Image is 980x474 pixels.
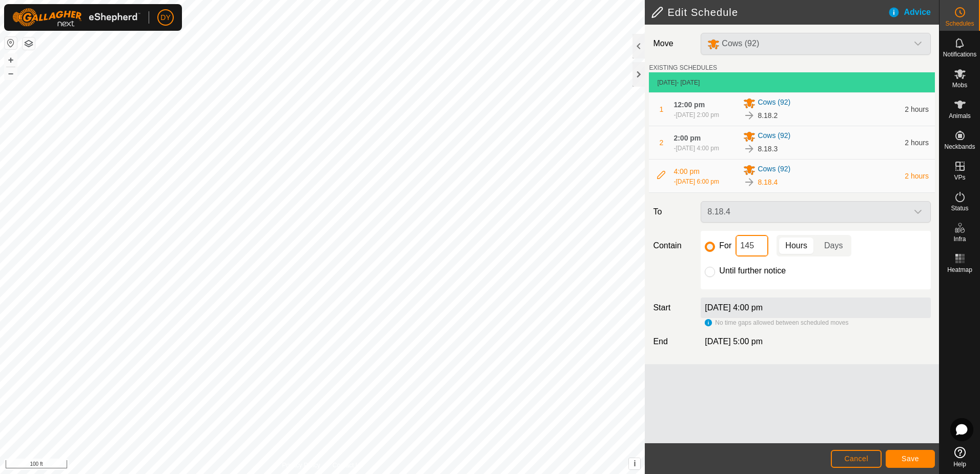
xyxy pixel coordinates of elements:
span: Status [951,205,968,211]
div: Advice [888,6,939,18]
label: End [649,335,697,348]
span: Infra [953,236,966,242]
span: No time gaps allowed between scheduled moves [715,319,848,326]
img: To [743,109,756,122]
button: Cancel [831,450,882,468]
span: Cows (92) [758,97,790,109]
img: To [743,176,756,188]
span: 2 hours [905,139,929,147]
span: 1 [660,105,664,113]
div: - [673,110,719,120]
button: Map Layers [23,37,35,50]
span: 2 hours [905,105,929,113]
span: VPs [954,174,965,181]
span: DY [160,12,170,23]
button: i [629,458,640,469]
span: - [DATE] [677,79,700,86]
label: Contain [649,240,697,252]
span: [DATE] 6:00 pm [676,178,719,185]
button: Reset Map [5,37,17,49]
span: Heatmap [947,267,972,273]
img: To [743,143,756,155]
span: [DATE] 5:00 pm [705,337,763,346]
label: Move [649,33,697,55]
button: Save [886,450,935,468]
span: 8.18.2 [758,110,778,121]
div: - [673,144,719,153]
span: Animals [949,113,971,119]
div: - [673,177,719,186]
span: Cows (92) [758,164,790,176]
span: Mobs [952,82,967,88]
span: 8.18.3 [758,144,778,154]
label: EXISTING SCHEDULES [649,63,717,72]
span: 2 [660,139,664,147]
span: i [634,459,636,468]
button: + [5,54,17,66]
span: [DATE] [657,79,677,86]
span: [DATE] 4:00 pm [676,145,719,152]
span: 12:00 pm [673,101,705,109]
span: 8.18.4 [758,177,778,188]
span: Schedules [945,21,974,27]
span: 4:00 pm [673,167,700,175]
a: Privacy Policy [282,461,320,470]
span: Notifications [943,51,976,57]
a: Contact Us [333,461,363,470]
a: Help [940,443,980,471]
span: [DATE] 2:00 pm [676,111,719,118]
span: Cows (92) [758,130,790,143]
button: – [5,67,17,80]
img: Gallagher Logo [12,8,140,27]
span: Save [902,455,919,463]
span: Hours [785,240,807,252]
span: Days [824,240,843,252]
span: Cancel [844,455,868,463]
span: 2 hours [905,172,929,180]
label: Start [649,302,697,314]
span: Neckbands [944,144,975,150]
label: Until further notice [719,267,786,275]
label: To [649,201,697,223]
label: For [719,242,731,250]
h2: Edit Schedule [651,6,887,18]
label: [DATE] 4:00 pm [705,303,763,312]
span: 2:00 pm [673,134,701,142]
span: Help [953,461,966,467]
